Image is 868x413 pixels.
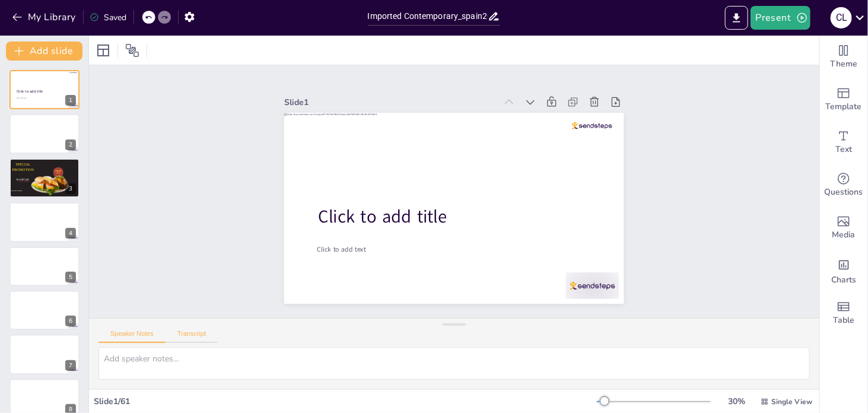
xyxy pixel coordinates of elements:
span: Position [125,43,139,58]
div: 1 [9,70,80,109]
div: Add images, graphics, shapes or video [820,206,867,249]
span: Click to add text [307,154,351,190]
span: Text [835,143,852,156]
div: 1 [65,95,76,106]
div: 4 [65,228,76,239]
input: Insert title [368,8,488,25]
div: Change the overall theme [820,36,867,78]
button: Export to PowerPoint [725,6,748,30]
div: Add charts and graphs [820,249,867,292]
div: Saved [90,12,126,23]
div: C L [831,7,852,28]
span: Questions [825,186,863,199]
span: Single View [771,397,812,406]
div: 3 [9,158,80,198]
div: 7 [9,335,80,374]
div: 7 [65,360,76,371]
div: 5 [9,247,80,286]
button: My Library [9,8,81,27]
div: Add ready made slides [820,78,867,121]
div: 2 [65,139,76,150]
span: Media [832,228,856,242]
div: 30 % [723,396,751,407]
div: Layout [94,41,113,60]
button: Present [751,6,810,30]
span: DAC BIET [19,180,29,183]
span: SPECIAL PROMOTION [12,163,34,171]
div: 3 [65,183,76,194]
div: 6 [9,291,80,330]
span: Table [833,314,854,327]
div: 2 [9,114,80,153]
span: Only for this weekend [11,190,22,191]
span: Charts [831,274,856,287]
button: C L [831,6,852,30]
span: BANH MI [17,178,29,181]
span: Click to add title [323,122,441,218]
div: 6 [65,316,76,326]
div: 5 [65,272,76,282]
div: Add text boxes [820,121,867,164]
span: Theme [830,58,857,71]
div: Get real-time input from your audience [820,164,867,206]
div: 4 [9,202,80,242]
div: Add a table [820,292,867,335]
span: Click to add title [17,89,43,94]
span: Template [826,100,862,113]
button: Speaker Notes [98,330,166,343]
div: Slide 1 [366,15,544,148]
button: Transcript [166,330,218,343]
button: Add slide [6,42,82,61]
span: Click to add text [16,97,26,99]
div: Slide 1 / 61 [94,396,597,407]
